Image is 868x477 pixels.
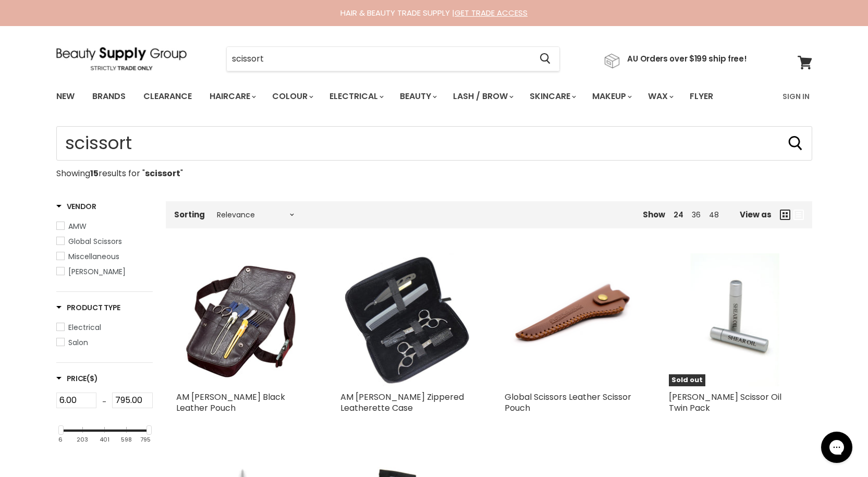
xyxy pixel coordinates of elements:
[392,85,443,107] a: Beauty
[505,253,637,386] img: Global Scissors Leather Scissor Pouch
[48,85,82,107] a: New
[43,8,825,18] div: HAIR & BEAUTY TRADE SUPPLY |
[522,85,582,107] a: Skincare
[176,253,309,386] a: AM Williams Black Leather Pouch
[176,258,309,381] img: AM Williams Black Leather Pouch
[740,210,772,219] span: View as
[787,135,804,152] button: Search
[682,85,721,107] a: Flyer
[202,85,262,107] a: Haircare
[532,47,559,71] button: Search
[112,393,153,408] input: Max Price
[90,167,99,179] strong: 15
[58,436,63,443] div: 6
[56,201,96,212] h3: Vendor
[56,373,98,384] span: Price
[68,221,87,231] span: AMW
[56,126,812,161] form: Product
[56,221,153,232] a: AMW
[68,337,88,348] span: Salon
[56,393,97,408] input: Min Price
[77,436,88,443] div: 203
[121,436,132,443] div: 598
[669,391,781,414] a: [PERSON_NAME] Scissor Oil Twin Pack
[176,391,285,414] a: AM [PERSON_NAME] Black Leather Pouch
[56,373,98,384] h3: Price($)
[674,210,683,220] a: 24
[56,126,812,161] input: Search
[264,85,320,107] a: Colour
[226,46,560,71] form: Product
[227,47,532,71] input: Search
[669,374,705,386] span: Sold out
[43,81,825,112] nav: Main
[136,85,200,107] a: Clearance
[643,209,665,220] span: Show
[56,337,153,348] a: Salon
[87,373,97,384] span: ($)
[691,253,779,386] img: Wahl Scissor Oil Twin Pack
[84,85,133,107] a: Brands
[709,210,719,220] a: 48
[145,167,180,179] strong: scissort
[56,266,153,277] a: Wahl
[445,85,520,107] a: Lash / Brow
[455,7,528,18] a: GET TRADE ACCESS
[96,393,112,411] div: -
[776,85,816,107] a: Sign In
[48,81,749,112] ul: Main menu
[68,322,101,333] span: Electrical
[692,210,701,220] a: 36
[56,169,812,178] p: Showing results for " "
[56,322,153,333] a: Electrical
[322,85,390,107] a: Electrical
[100,436,109,443] div: 401
[640,85,680,107] a: Wax
[340,391,464,414] a: AM [PERSON_NAME] Zippered Leatherette Case
[56,236,153,247] a: Global Scissors
[140,436,151,443] div: 795
[56,302,121,313] h3: Product Type
[505,253,638,386] a: Global Scissors Leather Scissor Pouch
[174,210,205,219] label: Sorting
[816,428,858,467] iframe: Gorgias live chat messenger
[56,251,153,262] a: Miscellaneous
[669,253,802,386] a: Wahl Scissor Oil Twin PackSold out
[68,251,119,262] span: Miscellaneous
[505,391,631,414] a: Global Scissors Leather Scissor Pouch
[68,266,126,277] span: [PERSON_NAME]
[340,253,473,386] a: AM Williams Zippered Leatherette Case
[68,236,122,247] span: Global Scissors
[584,85,638,107] a: Makeup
